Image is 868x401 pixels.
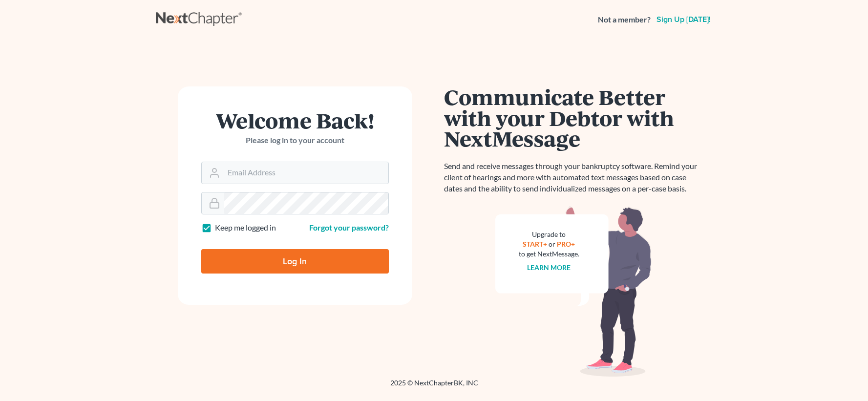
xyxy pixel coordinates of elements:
strong: Not a member? [598,14,651,25]
div: Upgrade to [519,230,579,239]
a: START+ [523,240,547,248]
label: Keep me logged in [215,222,276,233]
input: Log In [201,249,389,274]
a: Forgot your password? [309,223,389,232]
div: 2025 © NextChapterBK, INC [156,378,713,396]
h1: Communicate Better with your Debtor with NextMessage [444,86,703,149]
a: PRO+ [557,240,575,248]
span: or [549,240,555,248]
p: Send and receive messages through your bankruptcy software. Remind your client of hearings and mo... [444,161,703,194]
div: to get NextMessage. [519,249,579,259]
a: Sign up [DATE]! [655,16,713,23]
h1: Welcome Back! [201,110,389,131]
p: Please log in to your account [201,135,389,146]
input: Email Address [224,162,388,184]
img: nextmessage_bg-59042aed3d76b12b5cd301f8e5b87938c9018125f34e5fa2b7a6b67550977c72.svg [495,206,652,377]
a: Learn more [527,263,571,272]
